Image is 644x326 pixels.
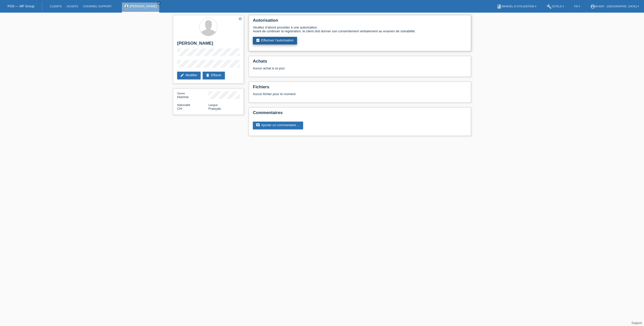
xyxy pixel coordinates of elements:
a: Courriel Support [80,5,114,8]
a: star_border [238,16,243,22]
span: Suisse [177,107,182,111]
span: Langue [208,103,218,106]
a: buildOutils ▾ [544,5,567,8]
a: [PERSON_NAME] [130,4,157,8]
h2: Achats [253,59,467,66]
a: POS — MF Group [8,4,34,8]
div: Aucun achat à ce jour. [253,66,467,74]
i: account_circle [590,4,595,9]
div: Veuillez d’abord procéder à une autorisation. Avant de continuer la registration, le client doit ... [253,25,467,33]
i: build [547,4,552,9]
a: Clients [47,5,64,8]
a: bookManuel d’utilisation ▾ [494,5,539,8]
h2: Fichiers [253,85,467,92]
a: assignment_turned_inEffectuer l’autorisation [253,37,297,44]
h2: Autorisation [253,18,467,25]
a: Achats [64,5,80,8]
a: FR ▾ [572,5,583,8]
a: deleteEffacer [203,72,225,79]
a: close [157,1,161,5]
span: Français [208,107,221,111]
i: book [497,4,502,9]
a: editModifier [177,72,201,79]
div: Aucun fichier pour le moment [253,92,407,96]
span: Nationalité [177,103,190,106]
div: Homme [177,91,208,99]
i: delete [206,73,210,77]
h2: Commentaires [253,110,467,118]
span: Genre [177,92,185,95]
i: assignment_turned_in [256,38,260,42]
i: close [158,2,160,4]
i: star_border [238,16,243,21]
i: edit [180,73,184,77]
a: account_circlem-way - [GEOGRAPHIC_DATA] ▾ [588,5,641,8]
i: comment [256,123,260,127]
a: Support [631,321,642,325]
h2: [PERSON_NAME] [177,41,240,48]
a: commentAjouter un commentaire ... [253,122,303,129]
